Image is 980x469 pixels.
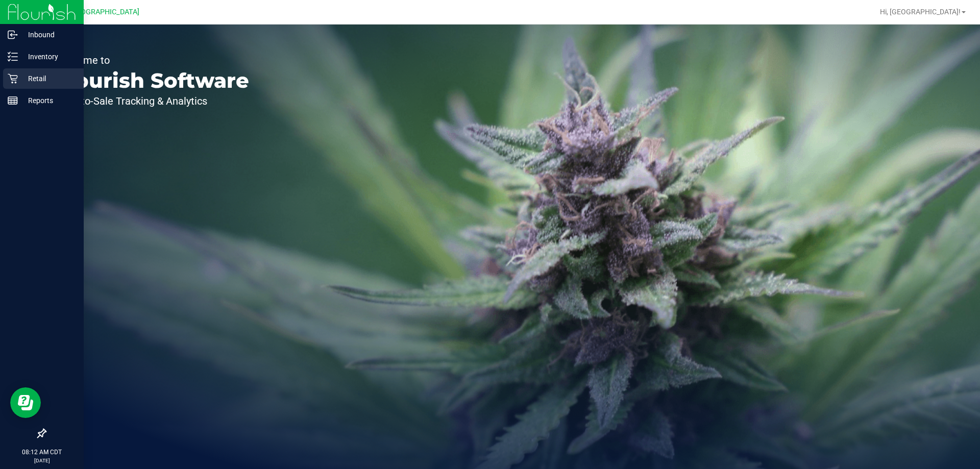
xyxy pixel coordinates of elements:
[10,387,41,418] iframe: Resource center
[8,30,18,40] inline-svg: Inbound
[69,8,139,16] span: [GEOGRAPHIC_DATA]
[5,448,79,457] p: 08:12 AM CDT
[8,52,18,62] inline-svg: Inventory
[18,94,79,107] p: Reports
[18,51,79,63] p: Inventory
[8,95,18,106] inline-svg: Reports
[5,457,79,464] p: [DATE]
[18,29,79,41] p: Inbound
[8,73,18,84] inline-svg: Retail
[18,72,79,85] p: Retail
[55,96,249,106] p: Seed-to-Sale Tracking & Analytics
[55,70,249,91] p: Flourish Software
[880,8,961,16] span: Hi, [GEOGRAPHIC_DATA]!
[55,55,249,65] p: Welcome to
